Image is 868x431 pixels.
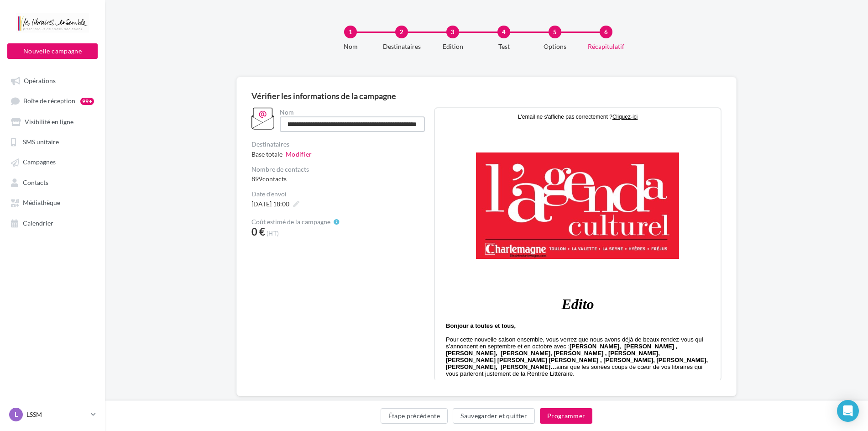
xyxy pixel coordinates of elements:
span: Coût estimé de la campagne [251,219,330,225]
a: Cliquez-ici [177,5,202,11]
span: SMS unitaire [23,138,59,146]
div: Destinataires [251,141,427,147]
a: L LSSM [7,406,98,423]
span: L [15,410,18,419]
span: 0 € [251,227,265,237]
span: Médiathèque [23,199,60,207]
div: 3 [446,26,459,38]
u: Cliquez-ici [177,5,202,11]
span: (HT) [267,230,279,237]
div: Nombre de contacts [251,166,427,173]
div: 899 [251,174,427,184]
div: 5 [549,26,561,38]
span: Base totale [251,149,282,159]
div: Open Intercom Messenger [837,400,859,422]
span: Calendrier [23,219,53,227]
p: Pour cette nouvelle saison ensemble, vous verrez que nous avons déjà de beaux rendez-vous qui s’a... [10,214,274,268]
div: Nom [321,42,380,51]
div: Récapitulatif [577,42,635,51]
div: Edition [424,42,482,51]
span: Boîte de réception [23,97,75,105]
a: Contacts [5,174,99,190]
div: Vérifier les informations de la campagne [251,92,722,100]
div: Options [526,42,584,51]
a: Opérations [5,72,99,89]
div: 6 [600,26,612,38]
span: L'email ne s'affiche pas correctement ? [83,5,177,11]
strong: Bonjour à toutes et tous, [10,214,80,221]
span: [DATE] 18:00 [251,200,289,208]
a: Visibilité en ligne [5,113,99,130]
span: Visibilité en ligne [25,118,73,126]
div: 99+ [80,98,94,105]
a: Médiathèque [5,194,99,210]
div: 1 [344,26,357,38]
a: Calendrier [5,215,99,231]
div: 2 [395,26,408,38]
img: bannière librairie charlemagne [5,26,279,169]
span: Opérations [24,77,56,84]
p: LSSM [26,410,87,419]
div: Date d'envoi [251,191,427,197]
button: Programmer [540,408,593,424]
button: Modifier [286,149,312,159]
span: Campagnes [23,158,56,166]
strong: Edito [126,187,158,204]
div: Test [475,42,533,51]
div: Nom [280,109,425,116]
button: Sauvegarder et quitter [453,408,535,424]
div: 4 [497,26,510,38]
button: Nouvelle campagne [7,43,98,59]
span: Contacts [23,179,48,186]
strong: [PERSON_NAME], [PERSON_NAME] , [PERSON_NAME], [PERSON_NAME], [PERSON_NAME] , [PERSON_NAME], [PERS... [10,234,272,262]
a: Campagnes [5,153,99,170]
div: Destinataires [372,42,431,51]
a: Boîte de réception99+ [5,92,99,109]
a: SMS unitaire [5,133,99,150]
span: contacts [262,175,287,183]
button: Étape précédente [381,408,448,424]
